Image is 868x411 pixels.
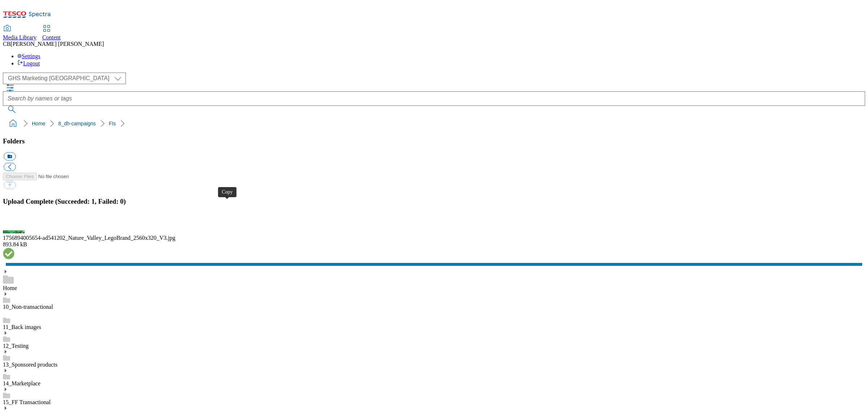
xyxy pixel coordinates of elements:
[3,324,41,330] a: 11_Back images
[17,53,41,59] a: Settings
[7,118,19,129] a: home
[3,91,865,106] input: Search by names or tags
[32,121,45,126] a: Home
[3,285,17,291] a: Home
[3,235,865,241] div: 1756894005654-ad541202_Nature_Valley_LegoBrand_2560x320_V3.jpg
[3,362,58,368] a: 13_Sponsored products
[3,26,37,41] a: Media Library
[3,41,10,47] span: CB
[42,34,61,40] span: Content
[3,343,29,349] a: 12_Testing
[3,137,865,145] h3: Folders
[3,241,865,248] div: 893.84 kB
[10,41,104,47] span: [PERSON_NAME] [PERSON_NAME]
[3,304,53,310] a: 10_Non-transactional
[3,380,41,386] a: 14_Marketplace
[3,399,51,405] a: 15_FF Transactional
[109,121,116,126] a: FIs
[42,26,61,41] a: Content
[17,60,40,66] a: Logout
[3,117,865,130] nav: breadcrumb
[58,121,96,126] a: 8_dh-campaigns
[3,198,865,205] h3: Upload Complete (Succeeded: 1, Failed: 0)
[3,34,37,40] span: Media Library
[3,230,25,233] img: preview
